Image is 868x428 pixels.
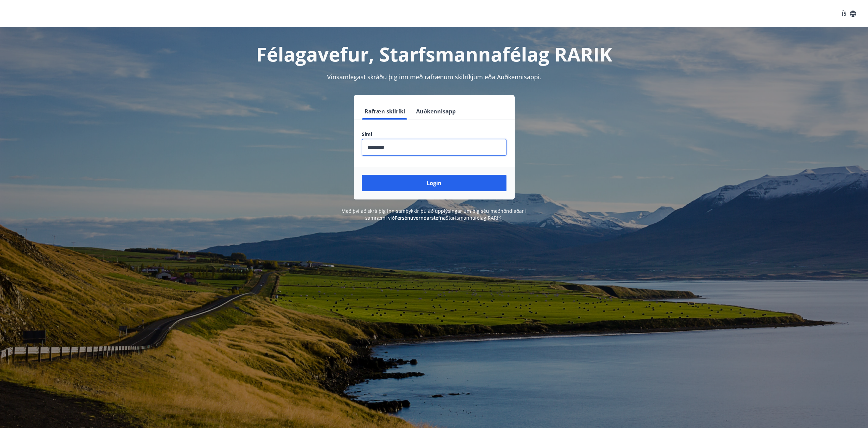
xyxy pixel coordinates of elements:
span: Vinsamlegast skráðu þig inn með rafrænum skilríkjum eða Auðkennisappi. [327,73,541,81]
button: Rafræn skilríki [362,103,408,120]
span: Með því að skrá þig inn samþykkir þú að upplýsingar um þig séu meðhöndlaðar í samræmi við Starfsm... [341,208,527,221]
a: Persónuverndarstefna [395,215,446,221]
button: Auðkennisapp [413,103,458,120]
label: Sími [362,131,506,138]
button: ÍS [838,8,860,20]
button: Login [362,175,506,191]
h1: Félagavefur, Starfsmannafélag RARIK [197,41,672,67]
